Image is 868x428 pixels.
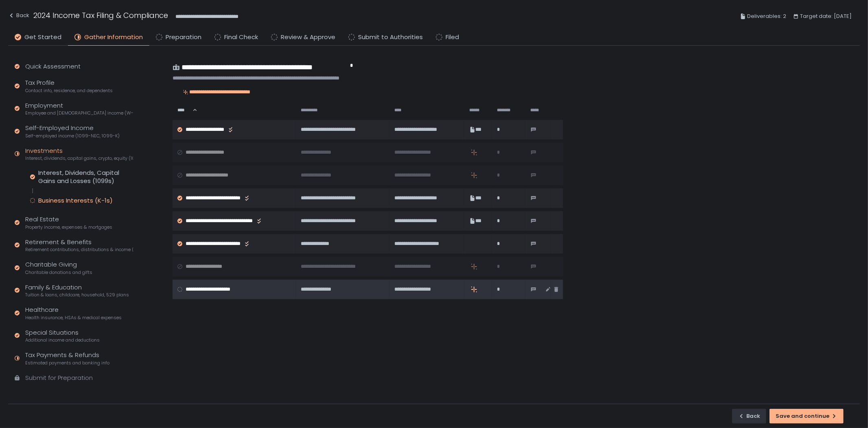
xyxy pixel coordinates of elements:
[25,373,93,383] div: Submit for Preparation
[738,413,760,420] div: Back
[25,351,109,366] div: Tax Payments & Refunds
[84,33,143,42] span: Gather Information
[25,133,120,139] span: Self-employed income (1099-NEC, 1099-K)
[224,33,258,42] span: Final Check
[38,169,133,185] div: Interest, Dividends, Capital Gains and Losses (1099s)
[33,10,168,21] h1: 2024 Income Tax Filing & Compliance
[25,328,100,344] div: Special Situations
[281,33,335,42] span: Review & Approve
[25,78,113,94] div: Tax Profile
[25,315,122,321] span: Health insurance, HSAs & medical expenses
[25,124,120,139] div: Self-Employed Income
[25,146,133,162] div: Investments
[25,260,92,276] div: Charitable Giving
[25,283,129,298] div: Family & Education
[8,10,29,23] button: Back
[25,292,129,298] span: Tuition & loans, childcare, household, 529 plans
[25,360,109,366] span: Estimated payments and banking info
[747,11,786,21] span: Deliverables: 2
[25,110,133,116] span: Employee and [DEMOGRAPHIC_DATA] income (W-2s)
[24,33,61,42] span: Get Started
[358,33,423,42] span: Submit to Authorities
[166,33,201,42] span: Preparation
[800,11,852,21] span: Target date: [DATE]
[25,224,112,230] span: Property income, expenses & mortgages
[25,155,133,161] span: Interest, dividends, capital gains, crypto, equity (1099s, K-1s)
[25,215,112,230] div: Real Estate
[25,337,100,343] span: Additional income and deductions
[25,101,133,117] div: Employment
[776,413,837,420] div: Save and continue
[38,196,113,205] div: Business Interests (K-1s)
[25,238,133,253] div: Retirement & Benefits
[8,11,29,20] div: Back
[25,247,133,253] span: Retirement contributions, distributions & income (1099-R, 5498)
[446,33,459,42] span: Filed
[25,305,122,321] div: Healthcare
[732,409,766,424] button: Back
[25,62,81,71] div: Quick Assessment
[25,269,92,276] span: Charitable donations and gifts
[770,409,844,424] button: Save and continue
[25,88,113,94] span: Contact info, residence, and dependents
